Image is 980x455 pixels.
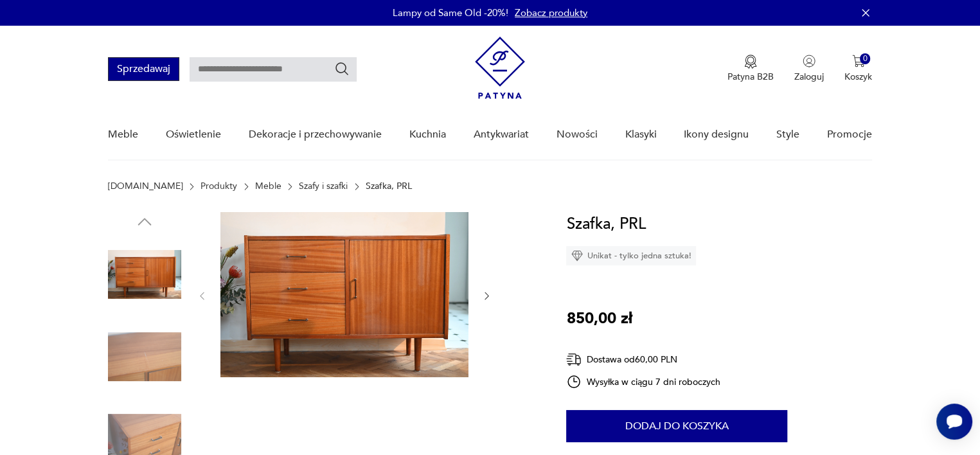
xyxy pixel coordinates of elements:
[475,37,525,99] img: Patyna - sklep z meblami i dekoracjami vintage
[794,55,824,83] button: Zaloguj
[299,181,348,192] a: Szafy i szafki
[366,181,412,192] p: Szafka, PRL
[166,110,221,159] a: Oświetlenie
[727,55,774,83] button: Patyna B2B
[249,110,382,159] a: Dekoracje i przechowywanie
[566,212,645,236] h1: Szafka, PRL
[108,238,181,311] img: Zdjęcie produktu Szafka, PRL
[625,110,656,159] a: Klasyki
[200,181,237,192] a: Produkty
[255,181,281,192] a: Meble
[566,246,696,265] div: Unikat - tylko jedna sztuka!
[860,53,871,64] div: 0
[727,55,774,83] a: Ikona medaluPatyna B2B
[409,110,446,159] a: Kuchnia
[936,404,972,440] iframe: Smartsupp widget button
[393,6,508,19] p: Lampy od Same Old -20%!
[108,181,183,192] a: [DOMAIN_NAME]
[803,55,815,67] img: Ikonka użytkownika
[844,55,872,83] button: 0Koszyk
[474,110,529,159] a: Antykwariat
[827,110,872,159] a: Promocje
[566,374,720,389] div: Wysyłka w ciągu 7 dni roboczych
[108,110,138,159] a: Meble
[515,6,587,19] a: Zobacz produkty
[334,61,350,76] button: Szukaj
[776,110,799,159] a: Style
[108,66,179,75] a: Sprzedawaj
[566,352,582,368] img: Ikona dostawy
[556,110,597,159] a: Nowości
[566,307,632,331] p: 850,00 zł
[571,250,583,262] img: Ikona diamentu
[852,55,865,67] img: Ikona koszyka
[566,410,787,442] button: Dodaj do koszyka
[108,320,181,393] img: Zdjęcie produktu Szafka, PRL
[108,57,179,81] button: Sprzedawaj
[794,71,824,83] p: Zaloguj
[684,110,749,159] a: Ikony designu
[844,71,872,83] p: Koszyk
[220,212,468,377] img: Zdjęcie produktu Szafka, PRL
[727,71,774,83] p: Patyna B2B
[566,352,720,368] div: Dostawa od 60,00 PLN
[744,55,757,69] img: Ikona medalu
